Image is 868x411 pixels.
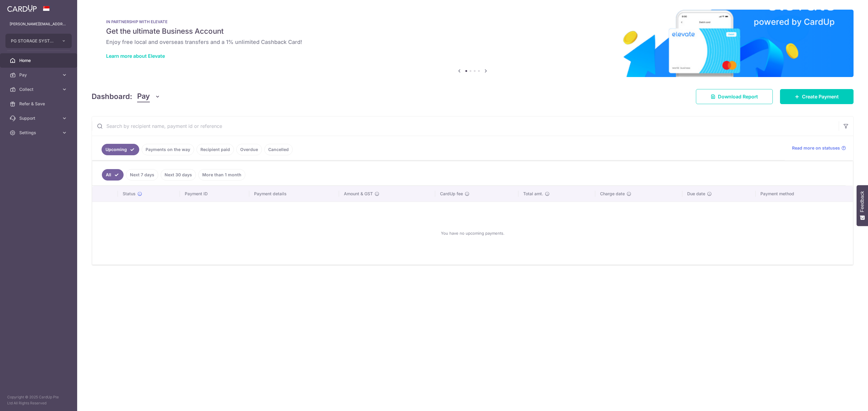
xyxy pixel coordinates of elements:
[19,86,59,92] span: Collect
[857,185,868,226] button: Feedback - Show survey
[792,145,846,151] a: Read more on statuses
[142,144,194,155] a: Payments on the way
[102,144,139,155] a: Upcoming
[19,115,59,121] span: Support
[126,169,158,181] a: Next 7 days
[137,91,150,102] span: Pay
[106,39,839,46] h6: Enjoy free local and overseas transfers and a 1% unlimited Cashback Card!
[10,21,68,27] p: [PERSON_NAME][EMAIL_ADDRESS][PERSON_NAME][DOMAIN_NAME]
[137,91,160,102] button: Pay
[5,34,72,48] button: PG STORAGE SYSTEMS PTE. LTD.
[600,191,625,197] span: Charge date
[249,186,339,202] th: Payment details
[19,130,59,136] span: Settings
[102,169,124,181] a: All
[344,191,373,197] span: Amount & GST
[198,169,245,181] a: More than 1 month
[756,186,853,202] th: Payment method
[829,393,862,408] iframe: Opens a widget where you can find more information
[264,144,293,155] a: Cancelled
[687,191,705,197] span: Due date
[523,191,543,197] span: Total amt.
[180,186,249,202] th: Payment ID
[92,10,854,77] img: Renovation banner
[99,207,846,260] div: You have no upcoming payments.
[197,144,234,155] a: Recipient paid
[106,26,839,36] h5: Get the ultimate Business Account
[92,91,132,102] h4: Dashboard:
[106,19,839,24] p: IN PARTNERSHIP WITH ELEVATE
[92,116,839,136] input: Search by recipient name, payment id or reference
[860,191,865,212] span: Feedback
[802,93,839,100] span: Create Payment
[440,191,463,197] span: CardUp fee
[696,89,773,104] a: Download Report
[7,5,37,12] img: CardUp
[123,191,136,197] span: Status
[106,53,165,59] a: Learn more about Elevate
[19,57,59,63] span: Home
[792,145,840,151] span: Read more on statuses
[161,169,196,181] a: Next 30 days
[236,144,262,155] a: Overdue
[780,89,854,104] a: Create Payment
[11,38,55,44] span: PG STORAGE SYSTEMS PTE. LTD.
[19,101,59,107] span: Refer & Save
[718,93,758,100] span: Download Report
[19,72,59,78] span: Pay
